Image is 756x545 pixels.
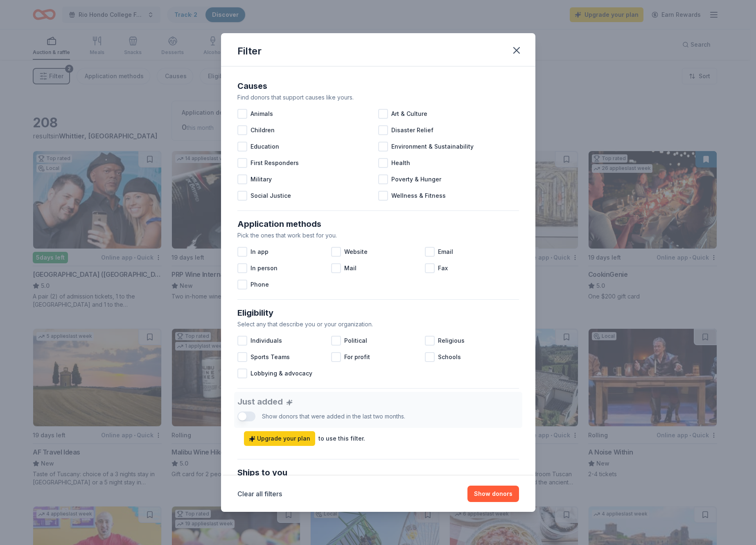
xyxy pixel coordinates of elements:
div: Filter [237,45,262,58]
span: Email [438,247,453,257]
div: Select any that describe you or your organization. [237,319,519,329]
span: Lobbying & advocacy [250,369,312,378]
span: Fax [438,263,448,273]
span: Upgrade your plan [249,434,310,443]
span: Art & Culture [391,109,427,119]
span: Poverty & Hunger [391,174,441,184]
button: Show donors [467,486,519,502]
a: Upgrade your plan [244,431,315,446]
div: Causes [237,79,519,93]
span: Education [250,142,279,152]
span: Wellness & Fitness [391,191,446,201]
span: Social Justice [250,191,291,201]
span: Health [391,158,410,168]
span: Animals [250,109,273,119]
span: Children [250,125,275,135]
span: In app [250,247,269,257]
div: Pick the ones that work best for you. [237,231,519,240]
span: In person [250,263,278,273]
div: Ships to you [237,466,519,479]
span: Sports Teams [250,352,290,362]
span: For profit [344,352,370,362]
div: Find donors that support causes like yours. [237,93,519,102]
div: to use this filter. [318,434,365,443]
span: Website [344,247,368,257]
span: Phone [250,280,269,289]
span: Mail [344,263,357,273]
span: Schools [438,352,461,362]
span: Military [250,174,272,184]
span: Disaster Relief [391,125,433,135]
span: Environment & Sustainability [391,142,474,152]
span: Political [344,336,367,346]
span: First Responders [250,158,299,168]
div: Eligibility [237,306,519,319]
span: Religious [438,336,465,346]
button: Clear all filters [237,489,282,499]
span: Individuals [250,336,282,346]
div: Application methods [237,217,519,231]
